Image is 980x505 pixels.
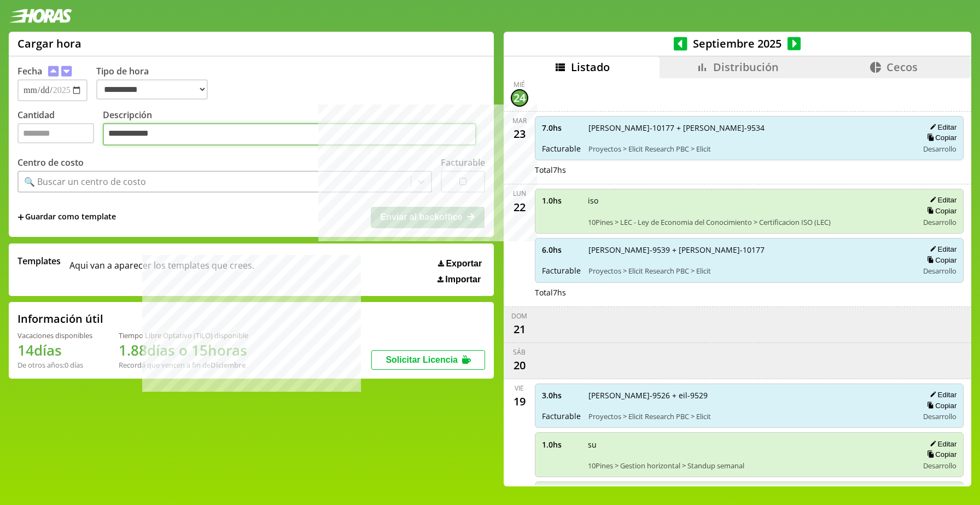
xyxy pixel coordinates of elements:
div: scrollable content [504,78,971,485]
div: dom [511,311,527,321]
span: +Guardar como template [17,211,116,223]
span: 3.0 hs [542,390,581,400]
label: Facturable [441,156,485,169]
span: Facturable [542,143,581,154]
span: Desarrollo [923,461,956,471]
h1: Cargar hora [17,36,81,51]
div: mié [514,80,525,89]
span: [PERSON_NAME]-10177 + [PERSON_NAME]-9534 [588,123,911,133]
button: Copiar [924,206,956,216]
span: 6.0 hs [542,245,581,255]
label: Fecha [17,65,42,77]
button: Solicitar Licencia [371,350,485,370]
div: 19 [511,393,528,410]
span: Desarrollo [923,411,956,421]
span: 7.0 hs [542,123,581,133]
button: Copiar [924,256,956,265]
div: De otros años: 0 días [17,360,92,370]
div: mar [512,116,527,125]
span: Desarrollo [923,266,956,276]
button: Editar [926,123,956,132]
label: Descripción [103,109,485,149]
span: Solicitar Licencia [386,355,458,364]
span: Proyectos > Elicit Research PBC > Elicit [588,144,911,154]
span: Importar [445,275,481,285]
b: Diciembre [211,360,246,370]
span: Proyectos > Elicit Research PBC > Elicit [588,266,911,276]
span: 1.0 hs [542,439,580,450]
div: 21 [511,321,528,338]
div: Recordá que vencen a fin de [119,360,248,370]
span: Listado [571,60,610,74]
span: Desarrollo [923,144,956,154]
h1: 1.88 días o 15 horas [119,340,248,360]
span: [PERSON_NAME]-9539 + [PERSON_NAME]-10177 [588,245,911,255]
span: 10Pines > LEC - Ley de Economia del Conocimiento > Certificacion ISO (LEC) [588,217,911,227]
div: Total 7 hs [535,287,964,298]
span: Distribución [713,60,779,74]
div: lun [513,189,526,198]
h2: Información útil [17,311,103,326]
input: Cantidad [17,123,94,143]
span: Septiembre 2025 [687,36,787,51]
div: 23 [511,125,528,143]
span: Proyectos > Elicit Research PBC > Elicit [588,411,911,421]
span: Desarrollo [923,217,956,227]
span: iso [588,195,911,206]
button: Copiar [924,450,956,459]
span: Facturable [542,265,581,276]
div: 24 [511,89,528,107]
span: 10Pines > Gestion horizontal > Standup semanal [588,461,911,471]
div: sáb [513,347,526,357]
h1: 14 días [17,340,92,360]
label: Centro de costo [17,156,84,169]
div: 22 [511,198,528,216]
img: logotipo [9,9,72,23]
span: su [588,439,911,450]
div: Tiempo Libre Optativo (TiLO) disponible [119,330,248,340]
button: Editar [926,390,956,399]
textarea: Descripción [103,123,476,146]
label: Cantidad [17,109,103,149]
button: Editar [926,439,956,449]
div: 🔍 Buscar un centro de costo [24,176,146,188]
label: Tipo de hora [96,65,217,101]
select: Tipo de hora [96,79,208,100]
span: [PERSON_NAME]-9526 + eil-9529 [588,390,911,400]
span: 1.0 hs [542,195,580,206]
div: 20 [511,357,528,374]
div: Total 7 hs [535,165,964,175]
span: Templates [17,255,61,267]
div: Vacaciones disponibles [17,330,92,340]
button: Editar [926,245,956,254]
span: Cecos [886,60,918,74]
button: Editar [926,195,956,205]
div: vie [515,384,524,393]
button: Copiar [924,401,956,410]
span: Exportar [446,259,482,269]
span: Aqui van a aparecer los templates que crees. [69,255,254,285]
button: Copiar [924,133,956,142]
span: Facturable [542,411,581,421]
span: + [17,211,24,223]
button: Exportar [435,258,485,269]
